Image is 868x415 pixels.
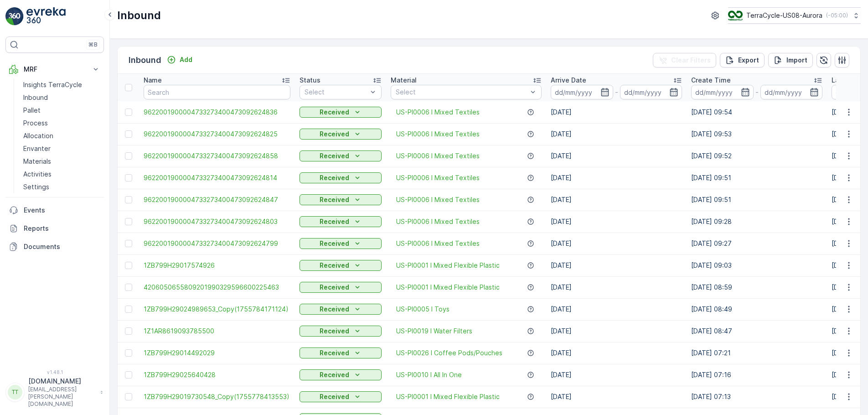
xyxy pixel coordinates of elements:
[300,194,382,205] button: Received
[125,371,132,379] div: Toggle Row Selected
[125,196,132,203] div: Toggle Row Selected
[5,60,104,78] button: MRF
[671,56,711,65] p: Clear Filters
[144,130,290,139] span: 9622001900004733273400473092624825
[144,173,290,182] span: 9622001900004733273400473092624814
[320,239,349,248] p: Received
[300,348,382,358] button: Received
[125,218,132,225] div: Toggle Row Selected
[546,320,687,342] td: [DATE]
[687,101,827,123] td: [DATE] 09:54
[546,276,687,298] td: [DATE]
[144,217,290,226] a: 9622001900004733273400473092624803
[28,386,96,408] p: [EMAIL_ADDRESS][PERSON_NAME][DOMAIN_NAME]
[551,85,613,99] input: dd/mm/yyyy
[687,189,827,211] td: [DATE] 09:51
[687,145,827,167] td: [DATE] 09:52
[300,172,382,183] button: Received
[396,392,500,401] span: US-PI0001 I Mixed Flexible Plastic
[691,76,731,85] p: Create Time
[180,55,192,64] p: Add
[396,283,500,292] span: US-PI0001 I Mixed Flexible Plastic
[300,326,382,337] button: Received
[396,151,480,161] a: US-PI0006 I Mixed Textiles
[117,8,161,23] p: Inbound
[144,327,290,336] a: 1Z1AR8619093785500
[320,108,349,117] p: Received
[125,130,132,138] div: Toggle Row Selected
[163,54,196,65] button: Add
[546,167,687,189] td: [DATE]
[728,10,743,21] img: image_ci7OI47.png
[300,238,382,249] button: Received
[755,87,759,98] p: -
[144,370,290,379] a: 1ZB799H29025640428
[546,342,687,364] td: [DATE]
[687,342,827,364] td: [DATE] 07:21
[20,104,104,117] a: Pallet
[396,348,502,358] a: US-PI0026 I Coffee Pods/Pouches
[5,369,104,375] span: v 1.48.1
[125,262,132,269] div: Toggle Row Selected
[396,217,480,226] span: US-PI0006 I Mixed Textiles
[768,53,813,67] button: Import
[320,261,349,270] p: Received
[396,239,480,248] a: US-PI0006 I Mixed Textiles
[20,78,104,91] a: Insights TerraCycle
[300,107,382,118] button: Received
[300,216,382,227] button: Received
[396,305,449,314] a: US-PI0005 I Toys
[5,238,104,256] a: Documents
[396,370,462,379] span: US-PI0010 I All In One
[320,370,349,379] p: Received
[300,260,382,271] button: Received
[620,85,682,99] input: dd/mm/yyyy
[20,181,104,193] a: Settings
[125,327,132,335] div: Toggle Row Selected
[28,377,96,386] p: [DOMAIN_NAME]
[546,189,687,211] td: [DATE]
[320,151,349,161] p: Received
[546,211,687,233] td: [DATE]
[23,106,41,115] p: Pallet
[396,130,480,139] a: US-PI0006 I Mixed Textiles
[687,386,827,408] td: [DATE] 07:13
[144,261,290,270] span: 1ZB799H29017574926
[300,76,320,85] p: Status
[305,88,367,97] p: Select
[320,217,349,226] p: Received
[687,211,827,233] td: [DATE] 09:28
[144,108,290,117] a: 9622001900004733273400473092624836
[144,239,290,248] a: 9622001900004733273400473092624799
[320,173,349,182] p: Received
[687,320,827,342] td: [DATE] 08:47
[5,201,104,219] a: Events
[786,56,807,65] p: Import
[396,173,480,182] span: US-PI0006 I Mixed Textiles
[546,145,687,167] td: [DATE]
[20,91,104,104] a: Inbound
[760,85,823,99] input: dd/mm/yyyy
[691,85,754,99] input: dd/mm/yyyy
[144,85,290,99] input: Search
[396,327,472,336] a: US-PI0019 I Water Filters
[20,155,104,168] a: Materials
[320,130,349,139] p: Received
[144,151,290,161] span: 9622001900004733273400473092624858
[24,65,86,74] p: MRF
[129,54,161,67] p: Inbound
[320,327,349,336] p: Received
[88,41,98,48] p: ⌘B
[125,306,132,313] div: Toggle Row Selected
[396,88,527,97] p: Select
[23,144,51,153] p: Envanter
[24,224,100,233] p: Reports
[23,131,53,140] p: Allocation
[687,364,827,386] td: [DATE] 07:16
[546,364,687,386] td: [DATE]
[8,385,22,399] div: TT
